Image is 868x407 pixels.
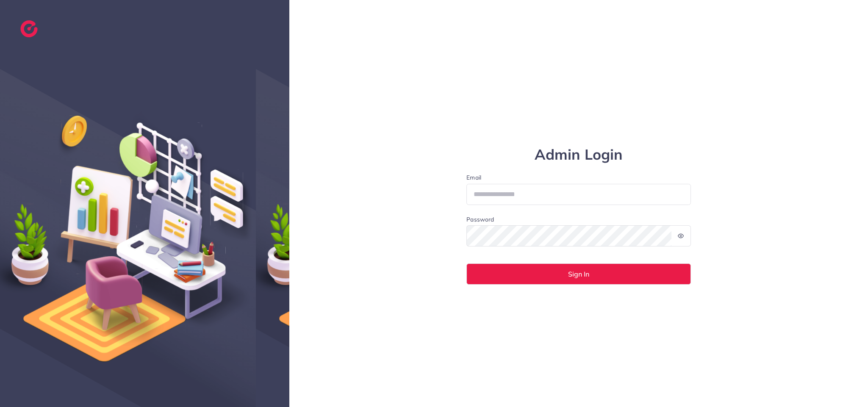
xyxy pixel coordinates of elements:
label: Password [466,215,494,224]
button: Sign In [466,263,691,285]
h1: Admin Login [466,146,691,163]
img: logo [20,20,38,37]
label: Email [466,173,691,182]
span: Sign In [568,271,589,277]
